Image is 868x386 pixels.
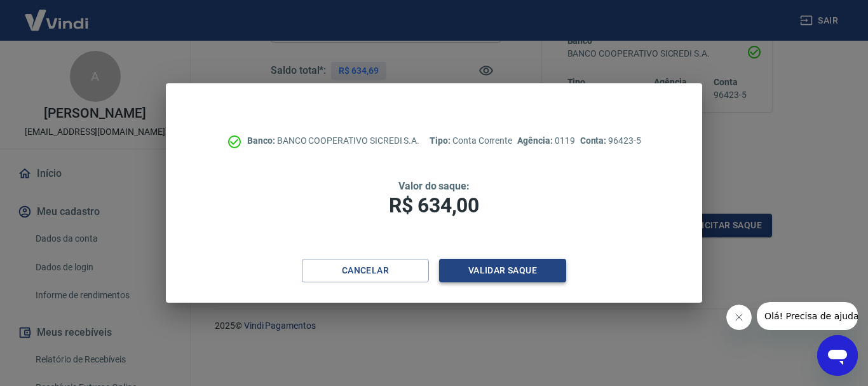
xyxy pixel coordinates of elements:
[757,302,858,330] iframe: Mensagem da empresa
[517,134,574,148] p: 0119
[726,305,752,330] iframe: Fechar mensagem
[430,135,452,146] span: Tipo:
[398,180,470,192] span: Valor do saque:
[580,134,641,148] p: 96423-5
[247,134,419,148] p: BANCO COOPERATIVO SICREDI S.A.
[389,193,479,217] span: R$ 634,00
[302,259,429,282] button: Cancelar
[247,135,277,146] span: Banco:
[430,134,512,148] p: Conta Corrente
[817,335,858,376] iframe: Botão para abrir a janela de mensagens
[580,135,609,146] span: Conta:
[517,135,555,146] span: Agência:
[439,259,566,282] button: Validar saque
[8,9,107,19] span: Olá! Precisa de ajuda?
